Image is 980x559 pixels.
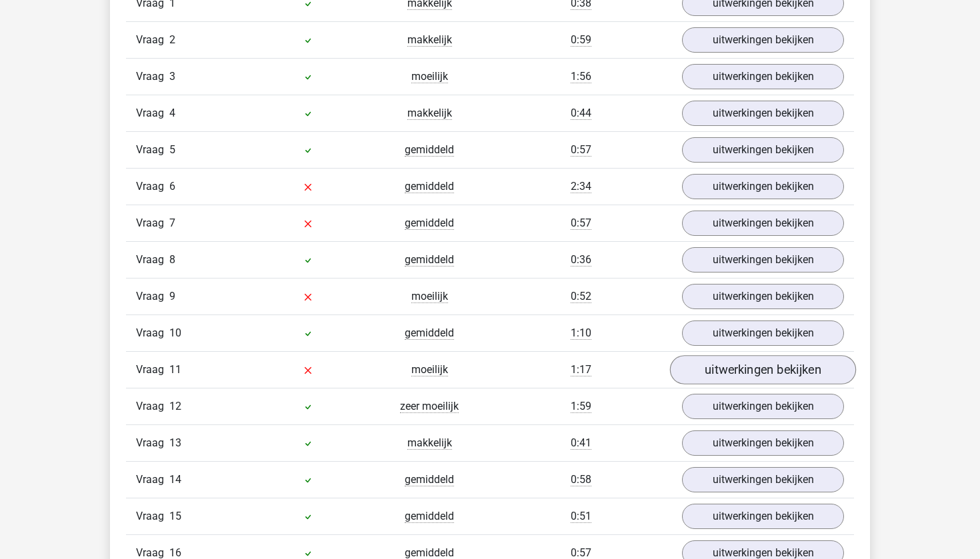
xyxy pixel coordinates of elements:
span: moeilijk [411,70,448,83]
span: 1:10 [571,326,591,340]
span: 7 [169,217,175,229]
span: makkelijk [407,33,452,47]
a: uitwerkingen bekijken [682,211,844,236]
span: 0:57 [571,217,591,230]
span: Vraag [136,325,169,341]
span: 8 [169,253,175,266]
a: uitwerkingen bekijken [682,284,844,309]
span: 0:57 [571,143,591,157]
span: gemiddeld [405,180,454,193]
span: Vraag [136,435,169,451]
span: 6 [169,180,175,193]
span: 15 [169,510,181,522]
span: Vraag [136,252,169,268]
span: 10 [169,326,181,339]
span: moeilijk [411,363,448,376]
span: Vraag [136,69,169,85]
a: uitwerkingen bekijken [670,355,856,384]
span: 1:56 [571,70,591,83]
a: uitwerkingen bekijken [682,467,844,492]
span: 1:59 [571,400,591,413]
span: Vraag [136,105,169,121]
span: gemiddeld [405,473,454,486]
span: 11 [169,363,181,376]
span: gemiddeld [405,326,454,340]
a: uitwerkingen bekijken [682,430,844,456]
span: 5 [169,143,175,156]
span: gemiddeld [405,510,454,523]
span: 14 [169,473,181,486]
span: Vraag [136,215,169,231]
span: 1:17 [571,363,591,376]
span: 0:59 [571,33,591,47]
span: 0:41 [571,436,591,450]
a: uitwerkingen bekijken [682,320,844,346]
span: 4 [169,107,175,119]
a: uitwerkingen bekijken [682,64,844,89]
span: 0:36 [571,253,591,267]
span: Vraag [136,288,169,304]
span: moeilijk [411,290,448,303]
span: 0:52 [571,290,591,303]
span: gemiddeld [405,253,454,267]
span: Vraag [136,142,169,158]
span: 2:34 [571,180,591,193]
span: 9 [169,290,175,302]
a: uitwerkingen bekijken [682,137,844,163]
a: uitwerkingen bekijken [682,27,844,53]
span: Vraag [136,398,169,414]
span: gemiddeld [405,143,454,157]
span: 12 [169,400,181,412]
span: zeer moeilijk [400,400,459,413]
span: Vraag [136,472,169,488]
span: gemiddeld [405,217,454,230]
span: 0:58 [571,473,591,486]
span: 3 [169,70,175,83]
a: uitwerkingen bekijken [682,247,844,273]
span: 13 [169,436,181,449]
a: uitwerkingen bekijken [682,504,844,529]
a: uitwerkingen bekijken [682,101,844,126]
span: Vraag [136,179,169,195]
span: makkelijk [407,107,452,120]
span: Vraag [136,508,169,524]
span: 0:44 [571,107,591,120]
span: Vraag [136,362,169,378]
span: makkelijk [407,436,452,450]
span: 2 [169,33,175,46]
a: uitwerkingen bekijken [682,174,844,199]
span: Vraag [136,32,169,48]
span: 0:51 [571,510,591,523]
a: uitwerkingen bekijken [682,394,844,419]
span: 16 [169,546,181,559]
